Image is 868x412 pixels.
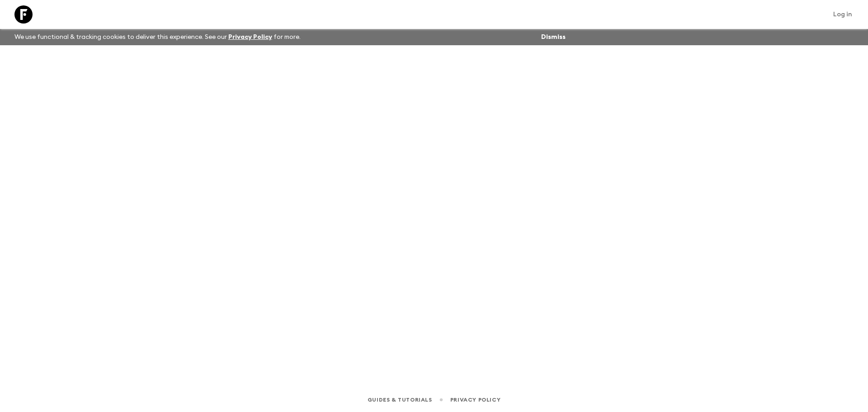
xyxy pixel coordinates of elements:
button: Dismiss [539,31,568,43]
a: Privacy Policy [228,34,272,40]
a: Guides & Tutorials [368,395,432,405]
a: Privacy Policy [450,395,500,405]
a: Log in [828,8,857,21]
p: We use functional & tracking cookies to deliver this experience. See our for more. [11,29,304,45]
